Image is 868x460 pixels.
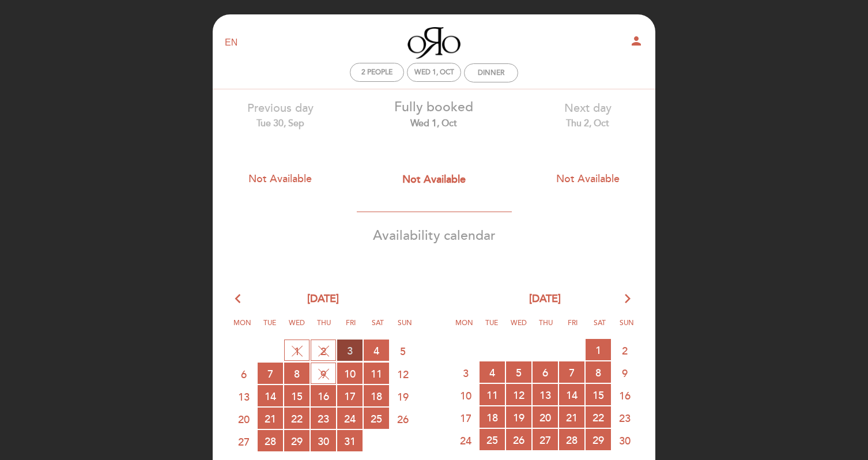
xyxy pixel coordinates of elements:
span: Wed [285,317,308,338]
span: Tue [480,317,503,338]
span: 4 [480,361,505,383]
span: 7 [559,361,584,383]
span: 10 [453,384,478,406]
span: 13 [533,384,558,405]
span: 13 [231,386,256,407]
span: 20 [231,408,256,429]
span: 28 [258,430,283,451]
span: Sat [588,317,612,338]
span: 22 [586,406,611,428]
span: 16 [612,384,637,406]
span: 5 [506,361,531,383]
span: 1 [586,339,611,360]
span: 29 [586,429,611,450]
span: 15 [284,385,310,406]
span: 18 [480,406,505,428]
span: 6 [533,361,558,383]
span: Mon [231,317,254,338]
div: Previous day [212,100,349,130]
span: 29 [284,430,310,451]
span: 21 [559,406,584,428]
span: 30 [612,429,637,451]
div: Tue 30, Sep [212,117,349,130]
span: 7 [258,363,283,384]
span: 17 [453,407,478,428]
span: [DATE] [307,292,339,307]
span: Tue [258,317,281,338]
span: 14 [258,385,283,406]
span: 27 [533,429,558,450]
span: 12 [390,363,416,384]
i: arrow_forward_ios [622,292,633,307]
span: 3 [337,340,363,361]
span: 19 [506,406,531,428]
span: 30 [311,430,336,451]
span: Mon [453,317,476,338]
span: 23 [612,407,637,428]
button: Not Available [379,165,489,194]
span: 16 [311,385,336,406]
span: Fri [339,317,363,338]
span: 25 [480,429,505,450]
span: Fully booked [394,99,473,115]
span: 8 [586,361,611,383]
span: Not Available [402,173,466,186]
span: Availability calendar [373,228,496,244]
span: 1 [284,340,310,361]
span: Fri [561,317,584,338]
span: 5 [390,340,416,361]
span: 9 [612,362,637,383]
button: person [629,34,643,52]
span: 22 [284,408,310,429]
span: Sat [367,317,390,338]
span: 21 [258,408,283,429]
span: 25 [364,408,389,429]
span: 2 [612,340,637,361]
span: 17 [337,385,363,406]
span: 3 [453,362,478,383]
span: 19 [390,386,416,407]
span: 24 [453,429,478,451]
span: 26 [506,429,531,450]
span: 9 [311,363,336,384]
span: 10 [337,363,363,384]
span: 2 people [361,68,393,77]
span: Sun [394,317,417,338]
span: Wed [507,317,530,338]
span: 24 [337,408,363,429]
span: 31 [337,430,363,451]
span: [DATE] [529,292,561,307]
button: Not Available [533,164,643,193]
span: Thu [312,317,335,338]
span: 11 [364,363,389,384]
div: Wed 1, Oct [414,68,454,77]
span: 20 [533,406,558,428]
span: 26 [390,408,416,429]
a: Oro [362,27,506,59]
span: 6 [231,363,256,384]
span: 12 [506,384,531,405]
span: 18 [364,385,389,406]
span: 8 [284,363,310,384]
span: Thu [534,317,557,338]
span: 2 [311,340,336,361]
span: 4 [364,340,389,361]
span: 27 [231,431,256,452]
div: Wed 1, Oct [366,117,503,130]
span: 14 [559,384,584,405]
div: Thu 2, Oct [519,117,656,130]
button: Not Available [225,164,335,193]
span: 11 [480,384,505,405]
span: Sun [616,317,639,338]
span: 23 [311,408,336,429]
span: 15 [586,384,611,405]
i: person [629,34,643,48]
span: 28 [559,429,584,450]
div: Dinner [478,69,504,77]
div: Next day [519,100,656,130]
i: arrow_back_ios [235,292,246,307]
